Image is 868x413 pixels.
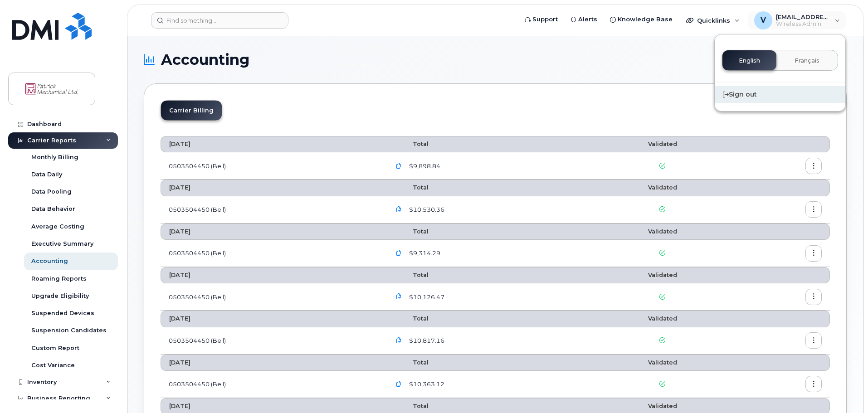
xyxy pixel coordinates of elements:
[715,86,845,103] div: Sign out
[594,355,731,371] th: Validated
[795,57,819,64] span: Français
[407,205,444,214] span: $10,530.36
[391,228,429,235] span: Total
[594,180,731,196] th: Validated
[161,371,383,398] td: 0503504450 (Bell)
[161,224,383,240] th: [DATE]
[391,272,429,278] span: Total
[594,224,731,240] th: Validated
[161,240,383,267] td: 0503504450 (Bell)
[161,180,383,196] th: [DATE]
[407,380,444,389] span: $10,363.12
[391,184,429,191] span: Total
[391,359,429,366] span: Total
[407,249,440,258] span: $9,314.29
[161,152,383,180] td: 0503504450 (Bell)
[161,267,383,283] th: [DATE]
[161,53,249,67] span: Accounting
[407,162,440,170] span: $9,898.84
[594,136,731,152] th: Validated
[161,327,383,355] td: 0503504450 (Bell)
[161,283,383,311] td: 0503504450 (Bell)
[391,315,429,322] span: Total
[161,311,383,327] th: [DATE]
[407,293,444,301] span: $10,126.47
[594,311,731,327] th: Validated
[407,336,444,345] span: $10,817.16
[161,355,383,371] th: [DATE]
[161,196,383,224] td: 0503504450 (Bell)
[594,267,731,283] th: Validated
[161,136,383,152] th: [DATE]
[391,403,429,409] span: Total
[391,141,429,147] span: Total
